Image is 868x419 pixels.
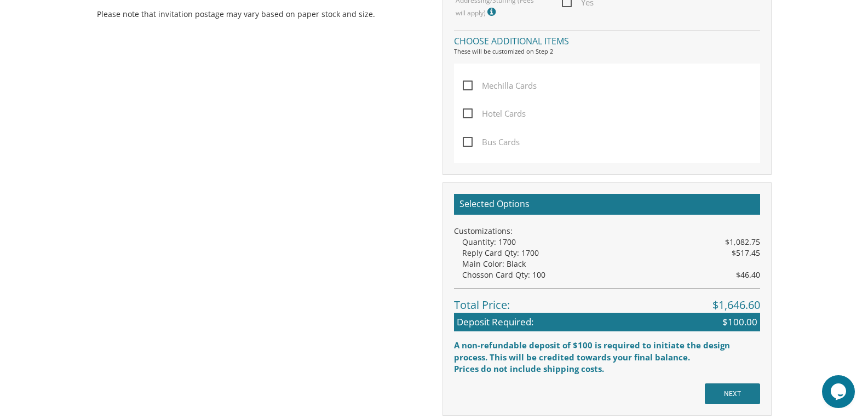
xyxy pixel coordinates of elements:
iframe: chat widget [822,375,857,408]
div: Deposit Required: [454,313,760,331]
div: Quantity: 1700 [462,237,760,248]
div: Reply Card Qty: 1700 [462,248,760,259]
span: Hotel Cards [463,107,526,120]
span: $100.00 [722,315,757,329]
span: $1,082.75 [725,237,760,248]
div: Main Color: Black [462,259,760,269]
div: These will be customized on Step 2 [454,47,760,56]
div: Customizations: [454,226,760,237]
span: $517.45 [732,248,760,259]
h2: Selected Options [454,194,760,215]
span: $46.40 [736,269,760,280]
div: Chosson Card Qty: 100 [462,269,760,280]
span: Bus Cards [463,135,520,149]
div: Total Price: [454,289,760,313]
span: Mechilla Cards [463,79,537,93]
h4: Choose additional items [454,30,760,49]
span: $1,646.60 [712,297,760,313]
input: NEXT [705,383,760,404]
div: A non-refundable deposit of $100 is required to initiate the design process. This will be credite... [454,340,760,363]
div: Prices do not include shipping costs. [454,363,760,375]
